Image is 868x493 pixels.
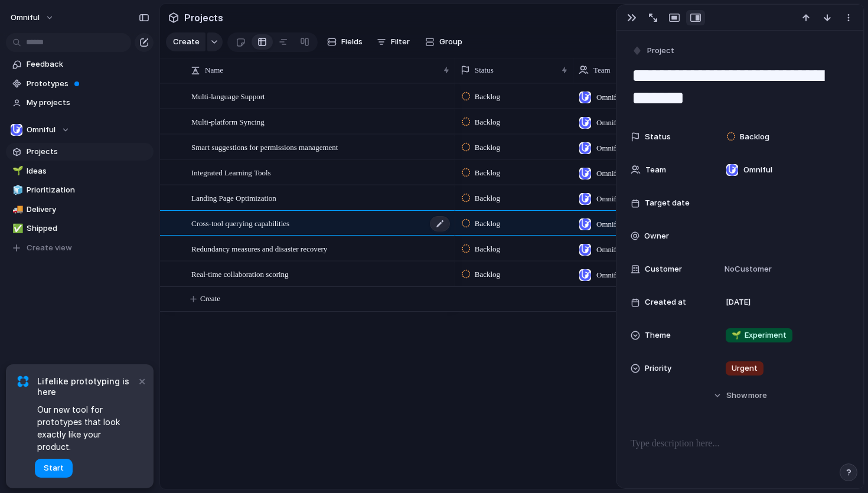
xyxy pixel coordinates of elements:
[166,32,205,51] button: Create
[645,329,671,341] span: Theme
[191,140,338,154] span: Smart suggestions for permissions management
[475,167,500,179] span: Backlog
[631,385,849,406] button: Showmore
[726,296,750,308] span: [DATE]
[27,58,149,70] span: Feedback
[647,45,674,57] span: Project
[475,192,500,204] span: Backlog
[439,36,462,48] span: Group
[6,239,154,257] button: Create view
[191,216,289,230] span: Cross-tool querying capabilities
[205,64,223,76] span: Name
[629,43,678,60] button: Project
[12,184,21,197] div: 🧊
[27,165,149,177] span: Ideas
[475,116,500,128] span: Backlog
[27,242,72,254] span: Create view
[732,363,758,374] span: Urgent
[191,115,265,128] span: Multi-platform Syncing
[475,243,500,255] span: Backlog
[12,203,21,216] div: 🚚
[645,296,686,308] span: Created at
[191,241,327,255] span: Redundancy measures and disaster recovery
[644,230,669,242] span: Owner
[191,267,289,280] span: Real-time collaboration scoring
[645,131,671,143] span: Status
[732,329,787,341] span: Experiment
[475,269,500,280] span: Backlog
[11,184,22,196] button: 🧊
[475,142,500,154] span: Backlog
[596,269,622,281] span: Omniful
[645,197,690,209] span: Target date
[6,220,154,237] a: ✅Shipped
[732,330,741,339] span: 🌱
[391,36,410,48] span: Filter
[743,164,772,176] span: Omniful
[419,32,468,51] button: Group
[12,222,21,236] div: ✅
[596,92,622,103] span: Omniful
[475,218,500,230] span: Backlog
[27,124,56,136] span: Omniful
[596,244,622,256] span: Omniful
[596,168,622,179] span: Omniful
[182,7,226,28] span: Projects
[191,165,271,179] span: Integrated Learning Tools
[645,263,682,275] span: Customer
[6,55,154,73] a: Feedback
[6,121,154,139] button: Omniful
[6,181,154,199] a: 🧊Prioritization
[596,117,622,129] span: Omniful
[596,218,622,230] span: Omniful
[37,376,136,397] span: Lifelike prototyping is here
[748,390,767,401] span: more
[645,363,671,374] span: Priority
[341,36,363,48] span: Fields
[27,146,149,158] span: Projects
[645,164,666,176] span: Team
[475,64,494,76] span: Status
[11,223,22,234] button: ✅
[475,91,500,103] span: Backlog
[135,374,149,388] button: Dismiss
[27,78,149,90] span: Prototypes
[372,32,415,51] button: Filter
[191,191,276,204] span: Landing Page Optimization
[596,142,622,154] span: Omniful
[6,162,154,180] a: 🌱Ideas
[11,12,40,24] span: Omniful
[173,36,200,48] span: Create
[191,89,265,103] span: Multi-language Support
[322,32,367,51] button: Fields
[726,390,748,401] span: Show
[37,403,136,453] span: Our new tool for prototypes that look exactly like your product.
[11,165,22,177] button: 🌱
[44,462,64,474] span: Start
[35,459,73,478] button: Start
[27,223,149,234] span: Shipped
[27,184,149,196] span: Prioritization
[11,204,22,216] button: 🚚
[593,64,611,76] span: Team
[721,263,772,275] span: No Customer
[200,293,220,305] span: Create
[6,75,154,93] a: Prototypes
[6,143,154,161] a: Projects
[596,193,622,205] span: Omniful
[27,97,149,109] span: My projects
[6,201,154,218] a: 🚚Delivery
[12,164,21,178] div: 🌱
[27,204,149,216] span: Delivery
[5,8,60,27] button: Omniful
[6,94,154,112] a: My projects
[740,131,769,143] span: Backlog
